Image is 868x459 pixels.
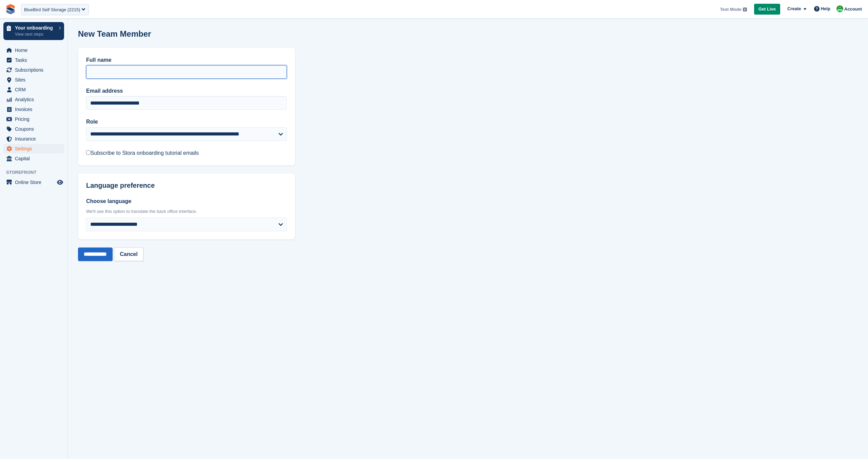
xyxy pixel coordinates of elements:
[15,75,56,85] span: Sites
[86,208,287,215] div: We'll use this option to translate the back office interface.
[15,85,56,94] span: CRM
[15,45,56,55] span: Home
[15,144,56,153] span: Settings
[15,178,56,187] span: Online Store
[3,178,64,187] a: menu
[86,150,91,155] input: Subscribe to Stora onboarding tutorial emails
[6,169,67,176] span: Storefront
[15,25,55,30] p: Your onboarding
[15,154,56,163] span: Capital
[15,31,55,37] p: View next steps
[758,6,776,13] span: Get Live
[720,6,741,13] span: Test Mode
[3,75,64,85] a: menu
[5,4,16,14] img: stora-icon-8386f47178a22dfd0bd8f6a31ec36ba5ce8667c1dd55bd0f319d3a0aa187defe.svg
[743,7,747,12] img: icon-info-grey-7440780725fd019a000dd9b08b2336e03edf1995a4989e88bcd33f0948082b44.svg
[86,118,287,126] label: Role
[3,154,64,163] a: menu
[787,5,801,12] span: Create
[3,114,64,124] a: menu
[821,5,830,12] span: Help
[15,65,56,75] span: Subscriptions
[3,22,64,40] a: Your onboarding View next steps
[15,114,56,124] span: Pricing
[754,4,780,15] a: Get Live
[15,134,56,144] span: Insurance
[3,55,64,65] a: menu
[3,95,64,104] a: menu
[56,178,64,186] a: Preview store
[3,45,64,55] a: menu
[86,150,199,157] label: Subscribe to Stora onboarding tutorial emails
[78,29,151,38] h1: New Team Member
[844,6,862,13] span: Account
[24,6,80,13] div: BlueBird Self Storage (2215)
[86,197,287,205] label: Choose language
[3,85,64,94] a: menu
[3,65,64,75] a: menu
[3,144,64,153] a: menu
[3,105,64,114] a: menu
[15,55,56,65] span: Tasks
[86,87,287,95] label: Email address
[15,124,56,134] span: Coupons
[86,182,287,189] h2: Language preference
[15,95,56,104] span: Analytics
[15,105,56,114] span: Invoices
[3,124,64,134] a: menu
[114,247,143,261] a: Cancel
[836,5,843,12] img: Laura Carlisle
[3,134,64,144] a: menu
[86,56,287,64] label: Full name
